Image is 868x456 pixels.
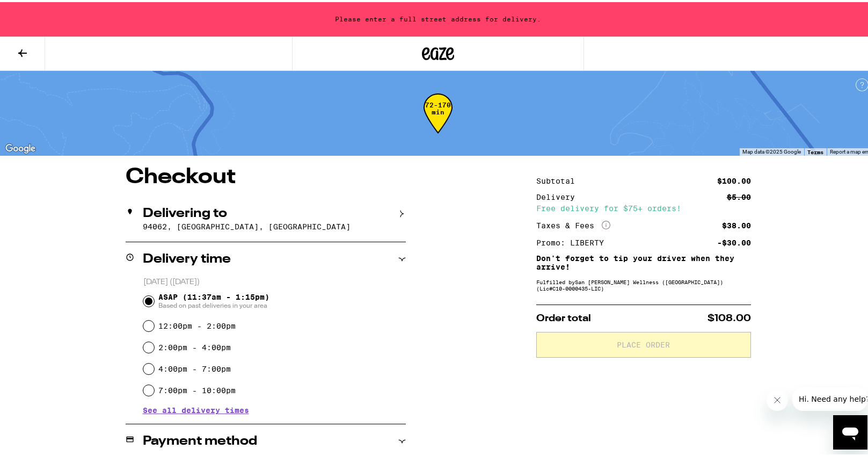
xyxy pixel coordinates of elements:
[536,191,582,199] div: Delivery
[617,339,670,346] span: Place Order
[536,219,610,228] div: Taxes & Fees
[536,330,751,356] button: Place Order
[727,191,751,199] div: $5.00
[742,147,801,153] span: Map data ©2025 Google
[717,175,751,183] div: $100.00
[143,433,257,446] h2: Payment method
[707,312,751,321] span: $108.00
[833,413,867,447] iframe: Button to launch messaging window
[6,8,77,16] span: Hi. Need any help?
[3,140,38,154] img: Google
[717,237,751,244] div: -$30.00
[158,291,269,308] span: ASAP (11:37am - 1:15pm)
[158,341,231,350] label: 2:00pm - 4:00pm
[143,205,227,218] h2: Delivering to
[143,220,406,229] p: 94062, [GEOGRAPHIC_DATA], [GEOGRAPHIC_DATA]
[536,175,582,183] div: Subtotal
[536,252,751,269] p: Don't forget to tip your driver when they arrive!
[143,275,406,285] p: [DATE] ([DATE])
[143,251,231,264] h2: Delivery time
[158,299,269,308] span: Based on past deliveries in your area
[536,277,751,289] div: Fulfilled by San [PERSON_NAME] Wellness ([GEOGRAPHIC_DATA]) (Lic# C10-0000435-LIC )
[722,220,751,227] div: $38.00
[792,385,867,409] iframe: Message from company
[158,320,236,328] label: 12:00pm - 2:00pm
[767,387,788,409] iframe: Close message
[536,312,591,321] span: Order total
[158,363,231,371] label: 4:00pm - 7:00pm
[3,140,38,154] a: Open this area in Google Maps (opens a new window)
[143,404,249,412] button: See all delivery times
[536,202,751,210] div: Free delivery for $75+ orders!
[158,384,236,393] label: 7:00pm - 10:00pm
[424,99,453,140] div: 72-170 min
[126,164,406,186] h1: Checkout
[807,147,823,153] a: Terms
[536,237,611,244] div: Promo: LIBERTY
